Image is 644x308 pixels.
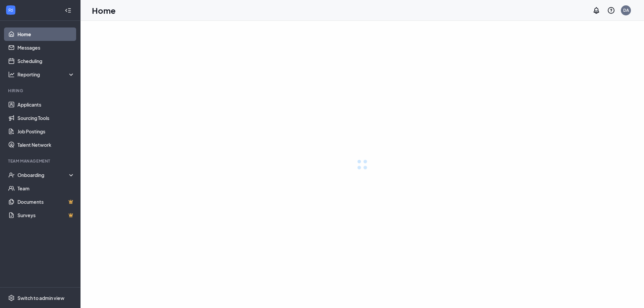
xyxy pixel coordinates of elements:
[17,41,75,54] a: Messages
[17,295,64,301] div: Switch to admin view
[17,54,75,68] a: Scheduling
[17,111,75,125] a: Sourcing Tools
[8,172,15,178] svg: UserCheck
[8,158,73,164] div: Team Management
[92,5,116,16] h1: Home
[17,182,75,195] a: Team
[7,7,14,13] svg: WorkstreamLogo
[592,6,600,14] svg: Notifications
[17,125,75,138] a: Job Postings
[17,172,69,178] div: Onboarding
[65,7,71,14] svg: Collapse
[8,295,15,301] svg: Settings
[8,71,15,78] svg: Analysis
[17,27,75,41] a: Home
[17,98,75,111] a: Applicants
[17,208,75,222] a: SurveysCrown
[17,71,75,78] div: Reporting
[8,88,73,94] div: Hiring
[17,195,75,208] a: DocumentsCrown
[607,6,615,14] svg: QuestionInfo
[623,7,629,13] div: DA
[17,138,75,151] a: Talent Network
